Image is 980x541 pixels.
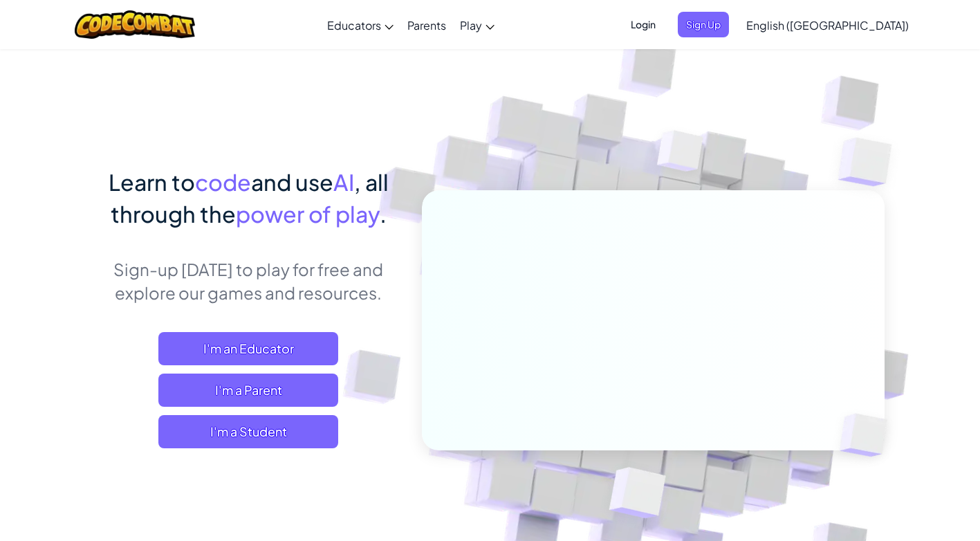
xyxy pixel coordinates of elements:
[327,18,381,33] span: Educators
[380,200,387,228] span: .
[75,10,196,39] img: CodeCombat logo
[400,6,453,44] a: Parents
[453,6,501,44] a: Play
[333,168,354,196] span: AI
[96,257,401,304] p: Sign-up [DATE] to play for free and explore our games and resources.
[460,18,482,33] span: Play
[158,415,338,448] button: I'm a Student
[739,6,916,44] a: English ([GEOGRAPHIC_DATA])
[195,168,251,196] span: code
[320,6,400,44] a: Educators
[816,385,920,486] img: Overlap cubes
[251,168,333,196] span: and use
[811,104,930,221] img: Overlap cubes
[746,18,909,33] span: English ([GEOGRAPHIC_DATA])
[631,103,730,206] img: Overlap cubes
[622,12,664,37] button: Login
[236,200,380,228] span: power of play
[158,332,338,365] a: I'm an Educator
[678,12,729,37] button: Sign Up
[158,374,338,407] a: I'm a Parent
[109,168,195,196] span: Learn to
